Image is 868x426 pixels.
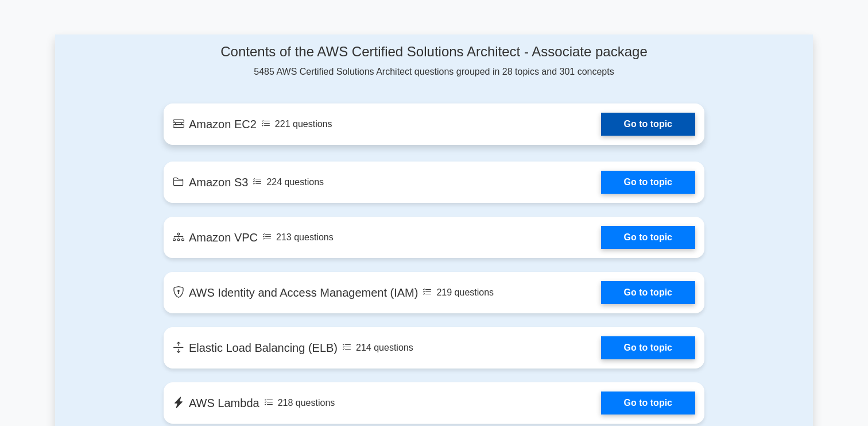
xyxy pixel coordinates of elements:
[601,171,695,194] a: Go to topic
[164,44,704,60] h4: Contents of the AWS Certified Solutions Architect - Associate package
[601,336,695,359] a: Go to topic
[601,281,695,304] a: Go to topic
[164,44,704,79] div: 5485 AWS Certified Solutions Architect questions grouped in 28 topics and 301 concepts
[601,226,695,249] a: Go to topic
[601,392,695,415] a: Go to topic
[601,113,695,136] a: Go to topic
